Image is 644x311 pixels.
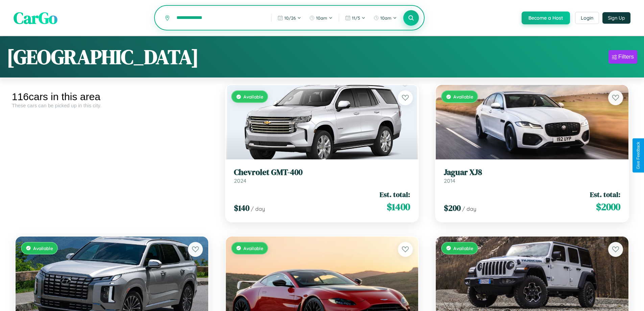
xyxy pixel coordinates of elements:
span: Available [33,245,53,251]
button: 10/26 [274,13,305,23]
span: $ 1400 [387,200,410,214]
span: 10 / 26 [284,15,296,21]
span: 10am [316,15,327,21]
span: Available [453,94,473,99]
span: CarGo [14,7,57,29]
span: 2024 [234,177,246,184]
span: Available [243,245,263,251]
h1: [GEOGRAPHIC_DATA] [7,43,199,71]
h3: Jaguar XJ8 [444,168,620,177]
span: 2014 [444,177,455,184]
button: Become a Host [522,12,570,24]
span: Available [453,245,473,251]
div: Filters [618,53,634,60]
button: 10am [306,13,336,23]
button: 11/5 [342,13,369,23]
button: Login [575,12,599,24]
span: $ 140 [234,202,249,214]
span: Est. total: [380,190,410,199]
span: Est. total: [590,190,620,199]
div: 116 cars in this area [12,91,212,103]
button: Filters [609,50,637,64]
span: / day [462,205,476,212]
span: Available [243,94,263,99]
span: / day [251,205,265,212]
h3: Chevrolet GMT-400 [234,168,410,177]
span: 10am [380,15,391,21]
span: $ 200 [444,202,461,214]
div: These cars can be picked up in this city. [12,103,212,108]
div: Give Feedback [636,142,641,169]
span: $ 2000 [596,200,620,214]
span: 11 / 5 [352,15,360,21]
a: Jaguar XJ82014 [444,168,620,184]
button: Sign Up [602,12,630,24]
button: 10am [370,13,400,23]
a: Chevrolet GMT-4002024 [234,168,410,184]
